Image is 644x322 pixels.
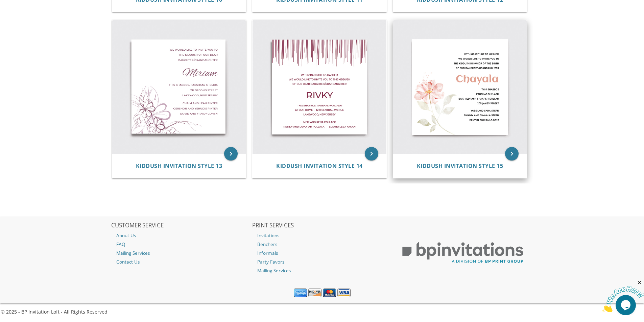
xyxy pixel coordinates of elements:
img: Kiddush Invitation Style 15 [393,20,527,154]
a: Mailing Services [111,249,251,257]
a: Mailing Services [252,266,392,275]
a: Kiddush Invitation Style 14 [276,163,363,169]
a: Invitations [252,231,392,240]
img: Kiddush Invitation Style 13 [112,20,246,154]
img: Discover [308,289,321,297]
a: FAQ [111,240,251,249]
iframe: chat widget [602,280,644,312]
h2: CUSTOMER SERVICE [111,222,251,229]
a: Informals [252,249,392,257]
img: MasterCard [323,289,336,297]
img: American Express [294,289,307,297]
a: keyboard_arrow_right [505,147,519,160]
img: BP Print Group [393,236,533,270]
a: Kiddush Invitation Style 13 [136,163,222,169]
span: Kiddush Invitation Style 15 [417,162,503,170]
img: Visa [337,289,351,297]
a: keyboard_arrow_right [365,147,378,160]
a: Benchers [252,240,392,249]
a: keyboard_arrow_right [224,147,238,160]
a: About Us [111,231,251,240]
span: Kiddush Invitation Style 13 [136,162,222,170]
a: Kiddush Invitation Style 15 [417,163,503,169]
a: Contact Us [111,257,251,266]
span: Kiddush Invitation Style 14 [276,162,363,170]
a: Party Favors [252,257,392,266]
h2: PRINT SERVICES [252,222,392,229]
img: Kiddush Invitation Style 14 [253,20,386,154]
